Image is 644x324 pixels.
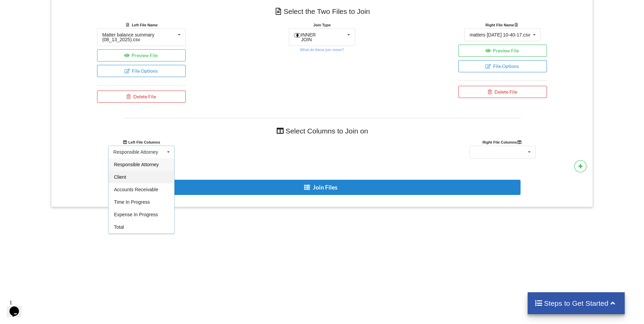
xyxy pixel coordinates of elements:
[114,224,124,230] span: Total
[114,174,126,180] span: Client
[132,23,158,27] b: Left File Name
[114,162,159,167] span: Responsible Attorney
[56,4,588,19] h4: Select the Two Files to Join
[7,297,28,317] iframe: chat widget
[313,23,330,27] b: Join Type
[458,45,547,57] button: Preview File
[114,187,158,192] span: Accounts Receivable
[114,199,150,205] span: Time In Progress
[458,86,547,98] button: Delete File
[114,212,158,217] span: Expense In Progress
[485,23,520,27] b: Right File Name
[122,180,521,195] button: Join Files
[483,140,523,144] b: Right File Columns
[534,299,618,307] h4: Steps to Get Started
[97,65,186,77] button: File Options
[97,49,186,61] button: Preview File
[97,91,186,103] button: Delete File
[469,32,530,37] div: matters [DATE] 10-40-17.csv
[102,32,176,42] div: Matter balance summary (08_13_2025).csv
[113,150,158,154] div: Responsible Attorney
[301,32,316,42] span: INNER JOIN
[458,60,547,72] button: File Options
[123,123,522,139] h4: Select Columns to Join on
[300,48,344,52] small: What do these join mean?
[123,140,160,144] b: Left File Columns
